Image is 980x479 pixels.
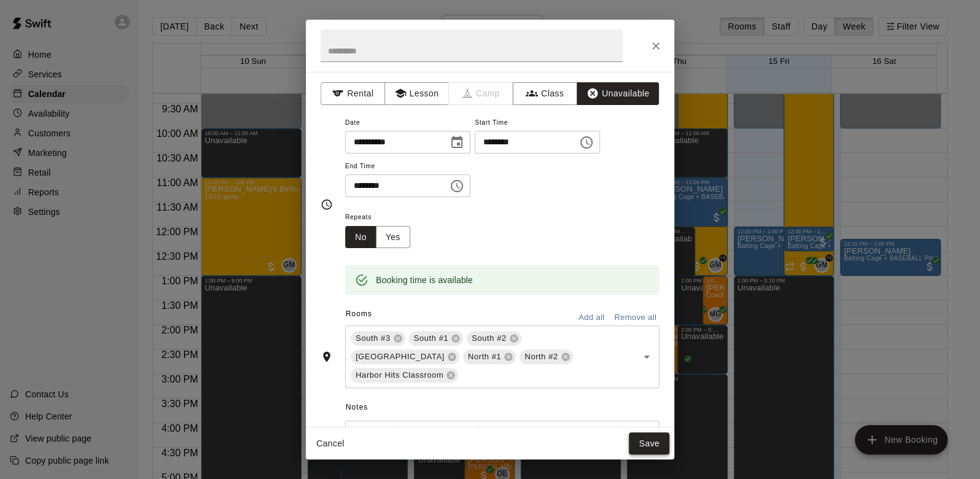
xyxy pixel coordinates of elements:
div: outlined button group [345,226,410,249]
button: Add all [572,308,611,327]
span: Repeats [345,209,420,226]
span: South #3 [351,332,395,345]
div: Harbor Hits Classroom [351,368,458,383]
span: North #1 [463,351,506,363]
button: Choose time, selected time is 12:15 PM [445,174,469,198]
button: Save [629,432,669,455]
span: Start Time [475,115,600,131]
div: Booking time is available [376,269,473,291]
div: North #1 [463,349,516,364]
button: Unavailable [577,82,659,105]
span: Rooms [346,310,372,318]
button: Format Italics [504,424,525,446]
svg: Timing [321,198,333,211]
button: No [345,226,376,249]
button: Formatting Options [397,424,476,446]
button: Format Strikethrough [548,424,569,446]
span: [GEOGRAPHIC_DATA] [351,351,449,363]
button: Class [513,82,577,105]
span: Camps can only be created in the Services page [449,82,513,105]
button: Redo [370,424,391,446]
span: Date [345,115,470,131]
div: [GEOGRAPHIC_DATA] [351,349,459,364]
button: Close [645,35,667,57]
div: South #2 [467,331,521,346]
button: Remove all [611,308,659,327]
button: Cancel [311,432,350,455]
button: Lesson [384,82,449,105]
button: Insert Link [593,424,613,446]
span: Notes [346,398,659,418]
button: Insert Code [570,424,591,446]
button: Open [638,348,655,365]
div: North #2 [519,349,572,364]
svg: Rooms [321,351,333,363]
div: South #3 [351,331,405,346]
button: Choose date, selected date is Aug 16, 2025 [445,130,469,155]
span: South #1 [409,332,454,345]
span: Harbor Hits Classroom [351,369,448,381]
span: North #2 [519,351,562,363]
button: Left Align [620,424,641,446]
button: Format Bold [482,424,503,446]
button: Rental [321,82,385,105]
button: Format Underline [526,424,547,446]
span: End Time [345,158,470,175]
button: Undo [348,424,369,446]
button: Choose time, selected time is 10:00 AM [574,130,599,155]
button: Yes [376,226,410,249]
span: South #2 [467,332,511,345]
div: South #1 [409,331,464,346]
